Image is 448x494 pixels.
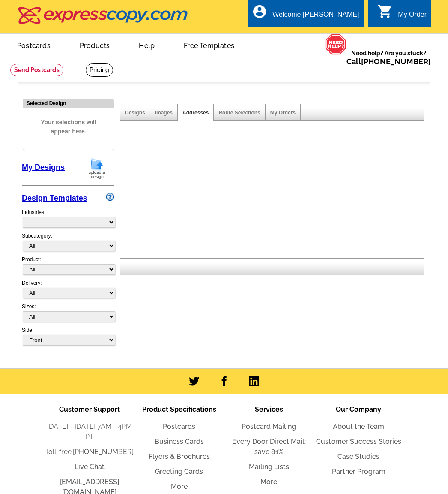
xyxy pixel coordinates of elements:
div: Subcategory: [22,232,114,256]
a: Free Templates [170,35,248,55]
div: Sizes: [22,303,114,326]
a: Design Templates [22,194,87,202]
img: upload-design [86,157,108,179]
span: Services [255,405,283,413]
a: Images [155,110,173,116]
div: Delivery: [22,279,114,303]
a: Route Selections [218,110,260,116]
a: Help [125,35,168,55]
a: Greeting Cards [155,467,203,476]
span: Our Company [336,405,381,413]
a: Business Cards [155,437,204,446]
span: Need help? Are you stuck? [346,49,431,66]
a: Customer Success Stories [316,437,401,446]
a: Mailing Lists [249,463,289,471]
a: About the Team [333,422,384,431]
a: My Orders [270,110,296,116]
a: Postcard Mailing [242,422,296,431]
span: Call [346,57,431,66]
a: Postcards [163,422,195,431]
span: Your selections will appear here. [30,109,108,145]
a: More [171,482,188,491]
div: Industries: [22,204,114,232]
a: My Designs [22,163,65,172]
a: shopping_cart My Order [377,9,427,20]
a: Every Door Direct Mail: save 81% [232,437,306,456]
a: Partner Program [332,467,385,476]
div: Selected Design [23,99,114,107]
a: Addresses [182,110,209,116]
a: Live Chat [75,463,105,471]
a: More [260,478,277,486]
a: Flyers & Brochures [149,452,210,461]
li: Toll-free: [45,447,134,457]
div: Product: [22,256,114,279]
i: account_circle [252,4,267,19]
div: Welcome [PERSON_NAME] [272,11,359,23]
img: design-wizard-help-icon.png [106,193,114,201]
a: Products [66,35,124,55]
a: Postcards [3,35,64,55]
i: shopping_cart [377,4,393,19]
div: Side: [22,326,114,346]
a: Designs [125,110,145,116]
span: Customer Support [59,405,120,413]
img: help [325,34,346,55]
span: Product Specifications [142,405,216,413]
li: [DATE] - [DATE] 7AM - 4PM PT [45,422,134,442]
a: [PHONE_NUMBER] [73,448,134,456]
div: My Order [398,11,427,23]
a: Case Studies [337,452,379,461]
a: [PHONE_NUMBER] [361,57,431,66]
